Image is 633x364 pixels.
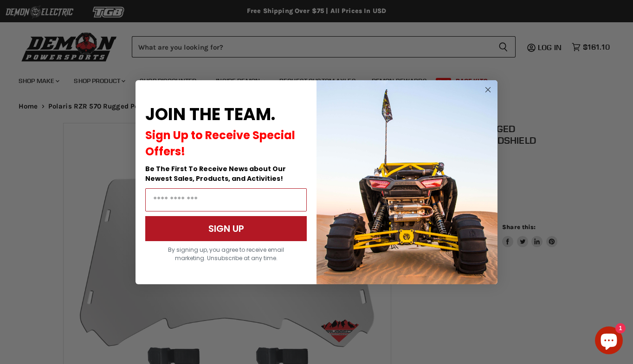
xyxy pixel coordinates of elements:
span: Be The First To Receive News about Our Newest Sales, Products, and Activities! [145,164,286,183]
inbox-online-store-chat: Shopify online store chat [592,326,626,357]
span: Sign Up to Receive Special Offers! [145,128,295,159]
button: Close dialog [482,84,494,96]
span: JOIN THE TEAM. [145,102,275,126]
button: SIGN UP [145,216,307,241]
span: By signing up, you agree to receive email marketing. Unsubscribe at any time. [168,246,284,262]
img: a9095488-b6e7-41ba-879d-588abfab540b.jpeg [316,80,497,284]
input: Email Address [145,188,307,211]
